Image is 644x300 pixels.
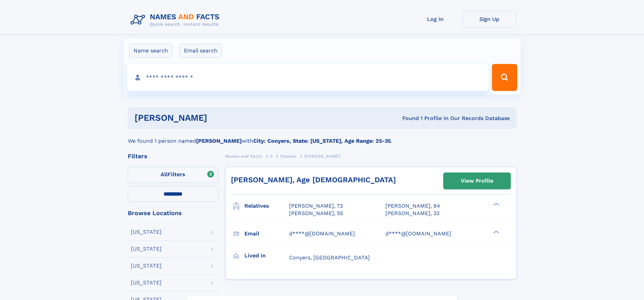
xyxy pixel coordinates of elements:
[135,114,305,122] h1: [PERSON_NAME]
[131,246,162,252] div: [US_STATE]
[492,230,500,234] div: ❯
[128,210,218,216] div: Browse Locations
[280,152,296,160] a: Cheban
[131,229,162,235] div: [US_STATE]
[196,138,242,144] b: [PERSON_NAME]
[128,153,218,159] div: Filters
[244,250,289,261] h3: Lived in
[225,152,262,160] a: Names and Facts
[462,11,517,27] a: Sign Up
[131,263,162,269] div: [US_STATE]
[131,280,162,285] div: [US_STATE]
[244,228,289,239] h3: Email
[270,152,273,160] a: C
[180,44,222,58] label: Email search
[161,171,168,178] span: All
[128,129,517,145] div: We found 1 person named with .
[444,173,510,189] a: View Profile
[385,210,439,217] a: [PERSON_NAME], 33
[280,154,296,159] span: Cheban
[305,115,510,122] div: Found 1 Profile In Our Records Database
[128,11,225,29] img: Logo Names and Facts
[244,200,289,212] h3: Relatives
[408,11,462,27] a: Log In
[127,64,489,91] input: search input
[289,202,343,210] a: [PERSON_NAME], 73
[128,167,218,183] label: Filters
[289,254,370,261] span: Conyers, [GEOGRAPHIC_DATA]
[492,202,500,207] div: ❯
[129,44,172,58] label: Name search
[231,176,396,184] a: [PERSON_NAME], Age [DEMOGRAPHIC_DATA]
[492,64,517,91] button: Search Button
[253,138,391,144] b: City: Conyers, State: [US_STATE], Age Range: 25-35
[461,173,493,189] div: View Profile
[304,154,340,159] span: [PERSON_NAME]
[289,210,343,217] a: [PERSON_NAME], 55
[270,154,273,159] span: C
[385,202,440,210] a: [PERSON_NAME], 84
